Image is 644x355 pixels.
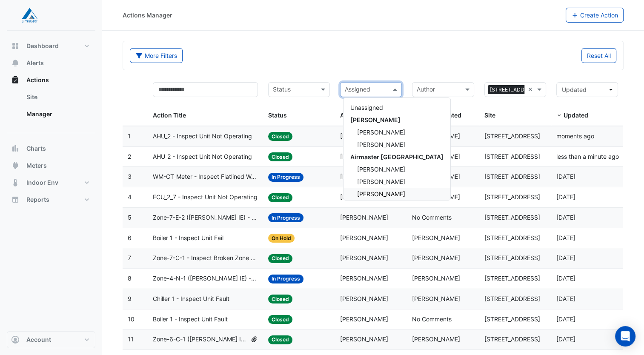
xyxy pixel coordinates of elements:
button: Reports [7,191,95,208]
span: 2025-06-05T08:32:27.921 [556,295,575,302]
span: [PERSON_NAME] [340,275,388,282]
button: Actions [7,72,95,89]
span: Reports [26,195,49,204]
span: Closed [268,193,292,202]
button: Dashboard [7,37,95,54]
span: 2025-06-05T08:30:17.490 [556,335,575,343]
span: In Progress [268,213,303,222]
span: Alerts [26,59,44,67]
span: [PERSON_NAME] [357,190,405,198]
button: Updated [556,82,618,97]
span: [STREET_ADDRESS] [484,315,540,323]
span: Meters [26,161,47,170]
span: Closed [268,254,292,263]
app-icon: Charts [11,144,20,153]
app-icon: Actions [11,76,20,84]
span: Clear [528,85,535,94]
span: [STREET_ADDRESS] [484,254,540,261]
div: Actions Manager [123,11,172,20]
span: Charts [26,144,46,153]
span: [PERSON_NAME] [340,132,388,140]
button: Meters [7,157,95,174]
span: In Progress [268,173,303,182]
span: WM-CT_Meter - Inspect Flatlined Water Sub-Meter [153,172,258,182]
span: Updated [562,86,587,93]
span: Airmaster [GEOGRAPHIC_DATA] [350,153,444,160]
span: Actions [26,76,49,84]
span: 2025-06-05T08:32:04.452 [556,315,575,323]
span: [STREET_ADDRESS] [484,153,540,160]
span: 9 [128,295,132,302]
span: Unassigned [350,104,383,111]
a: Manager [20,106,95,123]
span: AHU_2 - Inspect Unit Not Operating [153,132,252,141]
a: Site [20,89,95,106]
div: Actions [7,89,95,126]
span: FCU_2_7 - Inspect Unit Not Operating [153,192,258,202]
button: More Filters [130,48,183,63]
span: Zone-7-E-2 ([PERSON_NAME] IE) - Review Critical Sensor Outside Range [153,213,258,223]
span: On Hold [268,234,295,243]
span: Boiler 1 - Inspect Unit Fail [153,233,223,243]
app-icon: Reports [11,195,20,204]
span: Zone-4-N-1 ([PERSON_NAME] IE) - Review Critical Sensor Outside Range [153,274,258,283]
button: Reset All [581,48,616,63]
img: Company Logo [10,7,49,24]
span: 2 [128,153,131,160]
span: No Comments [412,214,452,221]
span: [PERSON_NAME] [340,173,388,180]
span: [PERSON_NAME] [357,129,405,136]
app-icon: Indoor Env [11,178,20,187]
span: Zone-7-C-1 - Inspect Broken Zone Temperature Sensor [153,253,258,263]
span: Action Title [153,112,186,119]
span: [STREET_ADDRESS] [484,335,540,343]
span: Closed [268,295,292,303]
span: Closed [268,152,292,161]
span: [PERSON_NAME] [357,178,405,185]
span: Assigned [340,112,368,119]
span: Status [268,112,287,119]
span: [PERSON_NAME] [357,166,405,173]
span: [STREET_ADDRESS] [484,214,540,221]
button: Indoor Env [7,174,95,191]
span: [PERSON_NAME] [340,153,388,160]
span: 2025-08-07T13:13:16.183 [556,234,575,241]
span: 11 [128,335,134,343]
span: 2025-08-14T10:57:19.833 [556,193,575,200]
span: 1 [128,132,131,140]
span: 7 [128,254,131,261]
span: 4 [128,193,132,200]
span: [PERSON_NAME] [340,254,388,261]
button: Charts [7,140,95,157]
span: [PERSON_NAME] [340,295,388,302]
span: Closed [268,132,292,141]
span: 8 [128,275,132,282]
span: [PERSON_NAME] [412,234,460,241]
span: [PERSON_NAME] [340,315,388,323]
span: 2025-08-05T12:55:52.726 [556,254,575,261]
span: 2025-08-13T14:13:59.368 [556,214,575,221]
button: Alerts [7,54,95,72]
span: Closed [268,315,292,324]
span: 10 [128,315,135,323]
span: Zone-6-C-1 ([PERSON_NAME] IE) - Review Critical Sensor Outside Range [153,335,247,344]
span: 2025-08-04T13:49:36.676 [556,275,575,282]
span: Chiller 1 - Inspect Unit Fault [153,294,229,304]
span: 3 [128,173,132,180]
span: [STREET_ADDRESS] [484,275,540,282]
span: [STREET_ADDRESS] [488,85,541,94]
span: [PERSON_NAME] [412,295,460,302]
span: [STREET_ADDRESS] [484,295,540,302]
app-icon: Alerts [11,59,20,67]
span: 2025-09-01T12:37:19.351 [556,153,619,160]
span: [PERSON_NAME] [412,335,460,343]
span: [PERSON_NAME] [340,335,388,343]
span: Closed [268,335,292,344]
button: Account [7,331,95,348]
button: Create Action [566,8,624,23]
span: 5 [128,214,132,221]
span: Site [484,112,495,119]
span: [PERSON_NAME] [357,141,405,148]
app-icon: Meters [11,161,20,170]
span: [STREET_ADDRESS] [484,234,540,241]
